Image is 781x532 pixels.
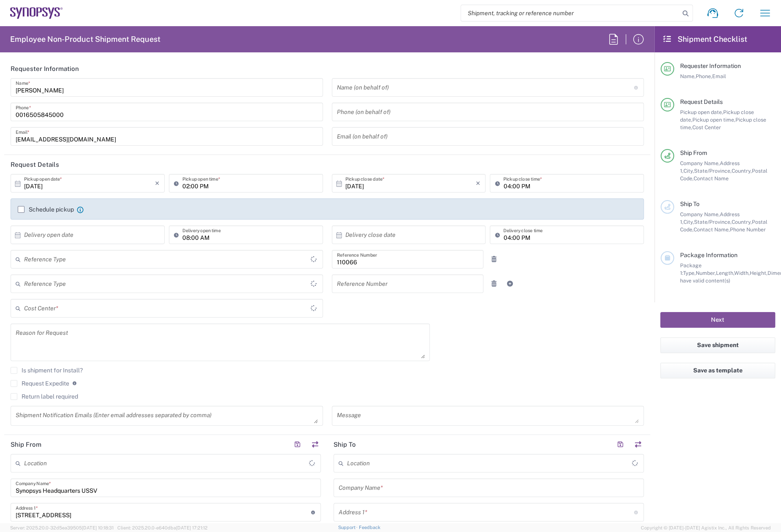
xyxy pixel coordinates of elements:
span: Country, [732,168,752,174]
h2: Request Details [11,160,59,169]
span: Server: 2025.20.0-32d5ea39505 [10,525,114,530]
span: Name, [680,73,696,79]
span: Width, [734,270,750,276]
span: [DATE] 17:21:12 [176,525,208,530]
span: Country, [732,219,752,225]
span: Requester Information [680,62,741,69]
label: Request Expedite [11,380,69,387]
span: Company Name, [680,211,720,217]
span: Phone, [696,73,712,79]
span: Company Name, [680,160,720,166]
label: Return label required [11,393,78,400]
span: Phone Number [730,226,766,233]
span: Pickup open time, [692,117,735,123]
input: Shipment, tracking or reference number [461,5,680,21]
h2: Ship To [334,440,356,449]
button: Save shipment [660,337,775,353]
span: Email [712,73,726,79]
span: State/Province, [694,219,732,225]
span: State/Province, [694,168,732,174]
i: × [155,176,160,190]
span: Height, [750,270,767,276]
span: Package 1: [680,262,702,276]
span: Package Information [680,252,738,258]
h2: Employee Non-Product Shipment Request [10,34,160,44]
span: City, [683,219,694,225]
span: Length, [716,270,734,276]
a: Remove Reference [488,278,499,290]
span: Ship To [680,201,700,207]
h2: Requester Information [11,65,79,73]
span: Request Details [680,98,723,105]
span: [DATE] 10:18:31 [82,525,114,530]
span: Cost Center [692,124,721,130]
a: Add Reference [504,278,515,290]
label: Is shipment for Install? [11,367,83,374]
a: Support [338,525,359,530]
span: Type, [683,270,696,276]
span: Number, [696,270,716,276]
h2: Ship From [11,440,41,449]
h2: Shipment Checklist [662,34,747,44]
button: Next [660,312,775,328]
span: Copyright © [DATE]-[DATE] Agistix Inc., All Rights Reserved [641,524,771,532]
span: Ship From [680,149,707,156]
a: Remove Reference [488,253,499,265]
button: Save as template [660,363,775,378]
span: Client: 2025.20.0-e640dba [117,525,208,530]
span: City, [683,168,694,174]
a: Feedback [359,525,380,530]
span: Contact Name [694,175,729,182]
span: Pickup open date, [680,109,723,115]
span: Contact Name, [694,226,730,233]
i: × [476,176,480,190]
label: Schedule pickup [18,206,74,213]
